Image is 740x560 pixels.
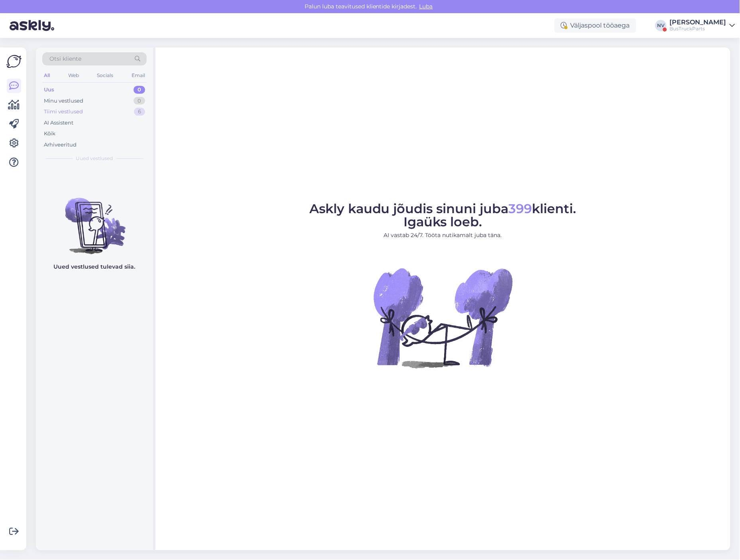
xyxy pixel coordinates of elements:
[76,155,113,162] span: Uued vestlused
[309,201,577,230] span: Askly kaudu jõudis sinuni juba klienti. Igaüks loeb.
[371,246,515,390] img: No Chat active
[555,18,636,33] div: Väljaspool tööaega
[134,108,145,116] div: 6
[670,19,735,32] a: [PERSON_NAME]BusTruckParts
[36,184,153,255] img: No chats
[42,70,51,81] div: All
[134,97,145,105] div: 0
[670,19,726,26] div: [PERSON_NAME]
[95,70,115,81] div: Socials
[134,86,145,94] div: 0
[54,263,136,271] p: Uued vestlused tulevad siia.
[417,3,435,10] span: Luba
[44,130,55,138] div: Kõik
[655,20,667,31] div: NV
[509,201,532,216] span: 399
[6,54,22,69] img: Askly Logo
[49,55,81,63] span: Otsi kliente
[130,70,147,81] div: Email
[44,86,54,94] div: Uus
[670,26,726,32] div: BusTruckParts
[44,108,83,116] div: Tiimi vestlused
[44,119,73,127] div: AI Assistent
[44,141,77,149] div: Arhiveeritud
[67,70,81,81] div: Web
[44,97,83,105] div: Minu vestlused
[309,231,577,239] p: AI vastab 24/7. Tööta nutikamalt juba täna.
